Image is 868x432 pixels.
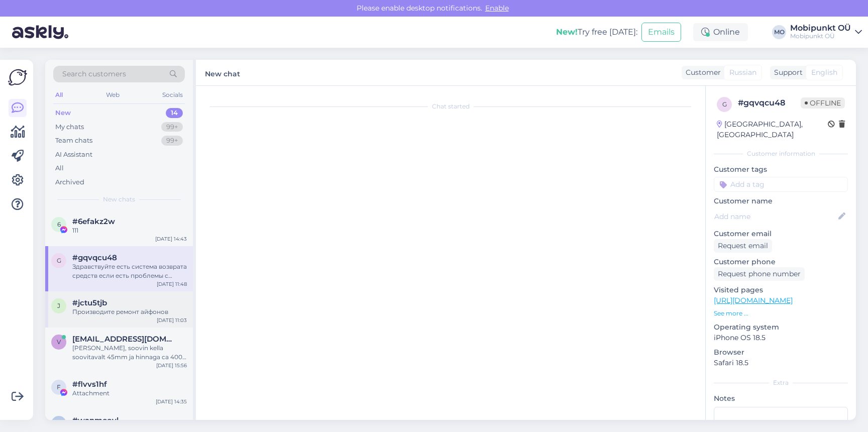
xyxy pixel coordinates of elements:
div: Team chats [55,136,92,146]
div: Try free [DATE]: [556,26,637,38]
span: g [57,257,61,264]
span: Offline [801,97,845,109]
div: AI Assistant [55,150,92,160]
div: Mobipunkt OÜ [790,24,851,32]
span: New chats [103,195,135,204]
p: Operating system [714,322,848,333]
span: w [56,419,62,427]
p: Safari 18.5 [714,358,848,368]
p: Browser [714,347,848,358]
div: My chats [55,122,84,132]
div: Производите ремонт айфонов [72,307,187,316]
div: [DATE] 14:43 [155,235,187,243]
div: 14 [166,108,183,118]
img: Askly Logo [8,68,27,87]
span: v [57,338,61,346]
div: Web [104,88,122,101]
div: Request phone number [714,267,805,281]
div: [GEOGRAPHIC_DATA], [GEOGRAPHIC_DATA] [717,119,828,140]
div: Extra [714,378,848,387]
div: Customer [682,67,721,78]
div: 99+ [161,122,183,132]
span: Russian [729,67,756,78]
p: Visited pages [714,285,848,295]
div: Chat started [206,102,695,111]
span: English [811,67,837,78]
b: New! [556,27,578,37]
p: See more ... [714,309,848,318]
div: Mobipunkt OÜ [790,32,851,40]
div: Online [693,23,748,41]
div: Customer information [714,149,848,158]
p: Customer email [714,229,848,239]
span: #6efakz2w [72,217,115,226]
div: [PERSON_NAME], soovin kella soovitavalt 45mm ja hinnaga ca 400 eur, et saan kella pealt kõned vas... [72,344,187,362]
div: [DATE] 15:56 [156,362,187,369]
span: Search customers [62,69,126,79]
div: New [55,108,71,118]
span: #jctu5tjb [72,298,107,307]
div: Socials [160,88,185,101]
div: MO [772,25,786,39]
div: # gqvqcu48 [738,97,801,109]
div: [DATE] 11:03 [157,316,187,324]
div: [DATE] 11:48 [157,280,187,288]
div: Archived [55,177,84,187]
a: Mobipunkt OÜMobipunkt OÜ [790,24,862,40]
span: j [57,302,60,309]
div: 111 [72,226,187,235]
div: [DATE] 14:35 [156,398,187,405]
button: Emails [641,23,681,42]
span: 6 [57,221,61,228]
span: Enable [482,4,512,13]
span: #wanmcovl [72,416,119,425]
div: Support [770,67,803,78]
p: Customer phone [714,257,848,267]
div: All [55,163,64,173]
p: Notes [714,393,848,404]
span: f [57,383,61,391]
div: 99+ [161,136,183,146]
input: Add a tag [714,177,848,192]
p: Customer tags [714,164,848,175]
span: #flvvs1hf [72,380,107,389]
span: vjatseslav.esnar@mail.ee [72,335,177,344]
span: #gqvqcu48 [72,253,117,262]
div: Request email [714,239,772,253]
p: iPhone OS 18.5 [714,333,848,343]
input: Add name [714,211,836,222]
span: g [722,100,727,108]
div: Attachment [72,389,187,398]
a: [URL][DOMAIN_NAME] [714,296,793,305]
p: Customer name [714,196,848,206]
label: New chat [205,66,240,79]
div: All [53,88,65,101]
div: Здравствуйте есть система возврата средств если есть проблемы с товаром [72,262,187,280]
